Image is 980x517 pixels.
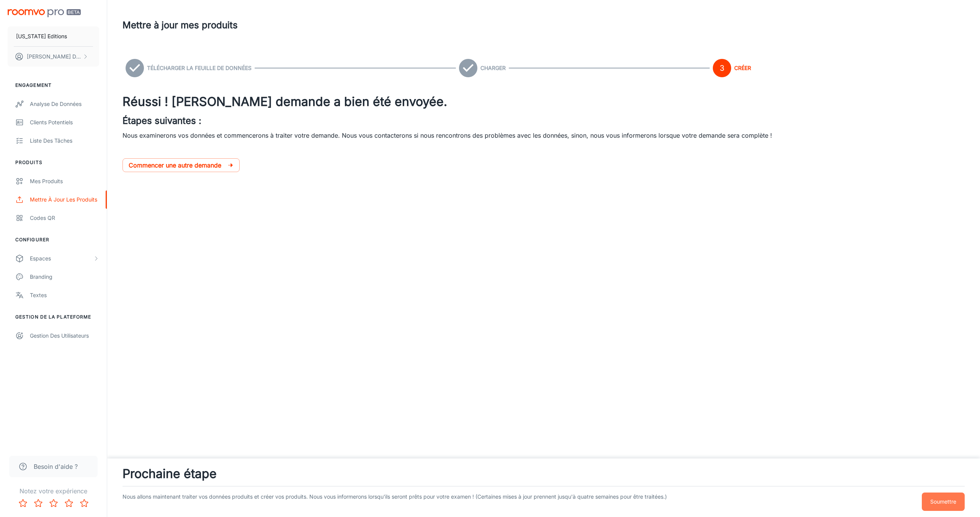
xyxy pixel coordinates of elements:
h6: Créer [734,64,751,72]
text: 3 [720,63,724,73]
h6: Télécharger la feuille de données [147,64,252,72]
button: [PERSON_NAME] Diallo [8,47,99,67]
p: [US_STATE] Editions [16,32,67,41]
div: Liste des tâches [30,137,99,145]
div: Mettre à jour les produits [30,195,99,204]
h6: Charger [480,64,506,72]
p: Étapes suivantes : [122,114,965,128]
div: Mes produits [30,177,99,185]
button: Commencer une autre demande [122,158,240,172]
p: [PERSON_NAME] Diallo [27,52,81,61]
p: Nous examinerons vos données et commencerons à traiter votre demande. Nous vous contacterons si n... [122,131,965,140]
div: Clients potentiels [30,118,99,127]
p: Commencer une autre demande [129,161,227,170]
button: [US_STATE] Editions [8,26,99,46]
h1: Mettre à jour mes produits [122,18,238,32]
div: Analyse de données [30,100,99,108]
div: Codes QR [30,214,99,222]
h2: Réussi ! [PERSON_NAME] demande a bien été envoyée. [122,93,965,111]
img: Roomvo PRO Beta [8,9,81,17]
